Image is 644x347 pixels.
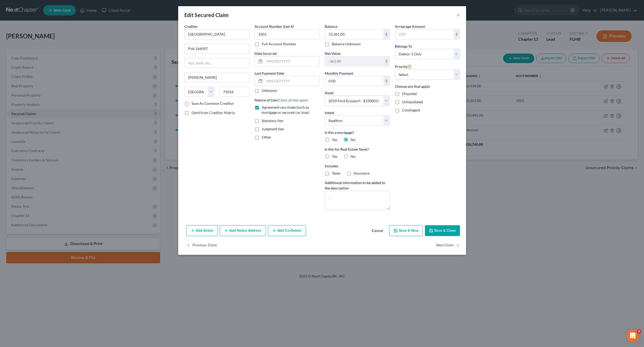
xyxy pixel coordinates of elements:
label: Last Payment Date [255,71,284,76]
button: Previous Claim [186,240,217,251]
span: Agreement you made (such as mortgage or secured car loan) [262,105,309,115]
input: 0.00 [325,76,383,86]
button: Add Notice Address [220,225,266,236]
label: Priority [395,63,412,70]
label: Is this a mortgage? [325,130,390,135]
span: Judgment lien [262,127,284,131]
span: Omit from Creditor Matrix [192,110,235,115]
span: Yes [332,137,337,142]
input: 0.00 [325,29,383,39]
span: Disputed [402,91,417,96]
label: Unknown [262,88,277,93]
span: No [351,137,356,142]
span: 6 [637,329,641,334]
input: Enter zip... [219,86,249,97]
span: Other [262,135,271,139]
label: Arrearage Amount [395,24,425,29]
input: XXXX [255,29,320,39]
button: Add Action [186,225,218,236]
label: Intent [325,110,334,115]
label: Additional information to be added to the description [325,180,390,191]
div: $ [383,56,389,66]
label: Choose any that apply [395,84,460,89]
input: Enter city... [185,72,249,82]
span: Creditor [184,24,198,29]
input: Apt, Suite, etc... [185,58,249,68]
div: Edit Secured Claim [184,11,229,19]
input: Enter address... [185,44,249,54]
span: Asset [325,91,333,95]
span: Yes [332,154,337,159]
span: No [351,154,356,159]
button: Save & New [389,225,423,236]
label: Account Number (last 4) [255,24,294,29]
span: Unliquidated [402,100,423,104]
button: Add Co-Debtor [268,225,306,236]
span: Insurance [354,171,369,175]
span: (Check all that apply) [277,98,308,102]
button: × [456,12,460,18]
input: MM/DD/YYYY [264,76,319,86]
span: Belongs To [395,44,412,48]
button: Cancel [368,226,387,236]
input: 0.00 [395,29,453,39]
label: Nature of Lien [255,97,308,103]
div: $ [383,76,389,86]
label: Is this for Real Estate Taxes? [325,146,390,152]
button: Save & Close [425,225,460,236]
input: MM/DD/YYYY [264,56,319,66]
div: $ [383,29,389,39]
input: 0.00 [325,56,383,66]
label: Monthly Payment [325,71,353,76]
label: Date Incurred [255,51,277,56]
span: Taxes [332,171,340,175]
label: Full Account Number [262,41,296,47]
label: Net Value [325,51,340,56]
label: Save As Common Creditor [192,101,234,106]
iframe: Intercom live chat [627,329,639,342]
div: $ [453,29,460,39]
label: Includes [325,163,390,169]
label: Balance Unknown [332,41,361,47]
span: Statutory lien [262,118,283,123]
span: Contingent [402,108,420,112]
input: Search creditor by name... [184,29,249,39]
label: Balance [325,24,337,29]
button: Next Claim [436,240,460,251]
